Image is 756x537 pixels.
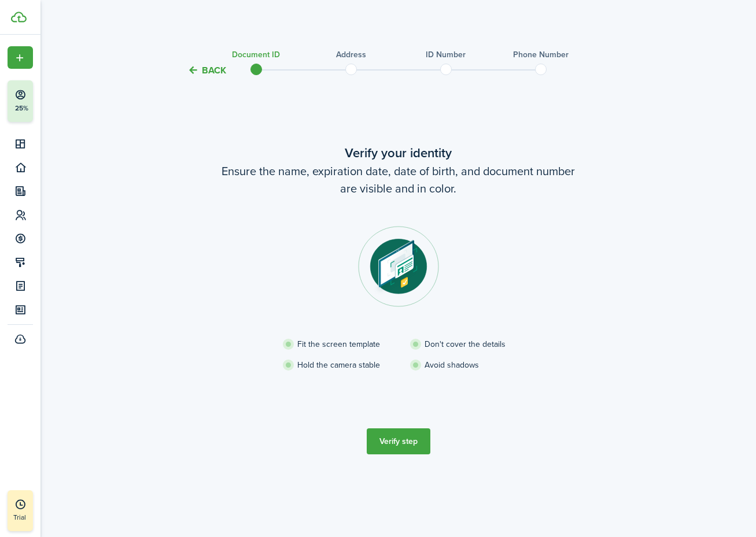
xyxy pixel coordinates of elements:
img: Document step [358,226,439,307]
button: Back [187,64,226,76]
li: Avoid shadows [410,359,537,371]
li: Fit the screen template [283,338,410,350]
li: Hold the camera stable [283,359,410,371]
p: 25% [14,103,29,113]
h3: Phone Number [513,49,569,61]
h3: Document ID [232,49,280,61]
button: Open menu [8,46,33,69]
a: Trial [8,490,33,531]
img: TenantCloud [11,12,27,23]
wizard-step-header-description: Ensure the name, expiration date, date of birth, and document number are visible and in color. [156,162,641,197]
button: 25% [8,80,104,122]
wizard-step-header-title: Verify your identity [156,143,641,162]
button: Verify step [367,428,430,454]
h3: Address [336,49,366,61]
li: Don't cover the details [410,338,537,350]
p: Trial [13,512,60,523]
h3: ID Number [426,49,466,61]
